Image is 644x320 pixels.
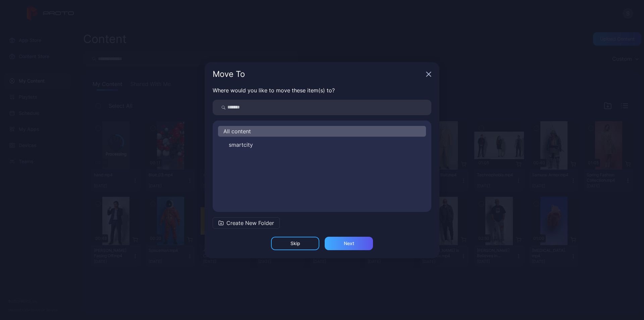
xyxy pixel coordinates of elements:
button: smartcity [218,139,426,150]
button: Skip [271,237,319,250]
button: Next [325,237,373,250]
button: Create New Folder [213,217,280,229]
span: All content [223,127,251,135]
div: Next [344,241,354,246]
span: smartcity [229,141,253,149]
p: Where would you like to move these item(s) to? [213,86,431,94]
span: Create New Folder [226,219,274,227]
div: Move To [213,70,423,78]
div: Skip [290,241,300,246]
